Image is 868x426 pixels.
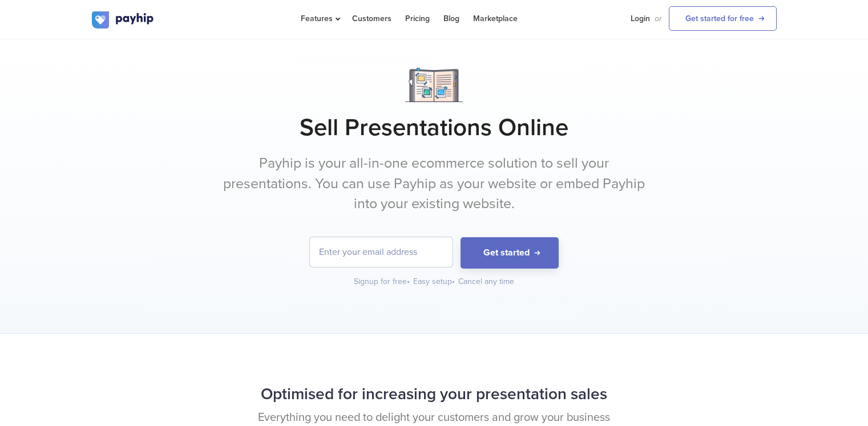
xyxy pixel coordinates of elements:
div: Easy setup [413,276,456,287]
button: Get started [461,237,559,269]
p: Payhip is your all-in-one ecommerce solution to sell your presentations. You can use Payhip as yo... [220,153,648,214]
img: Notebook.png [405,68,463,102]
span: • [452,277,455,286]
div: Cancel any time [458,276,514,287]
span: • [407,277,410,286]
a: Get started for free [669,6,777,31]
input: Enter your email address [310,237,453,267]
img: logo.svg [92,11,155,29]
p: Everything you need to delight your customers and grow your business [92,409,777,426]
h1: Sell Presentations Online [92,113,777,142]
span: Features [301,14,338,23]
div: Signup for free [354,276,411,287]
h2: Optimised for increasing your presentation sales [92,379,777,409]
